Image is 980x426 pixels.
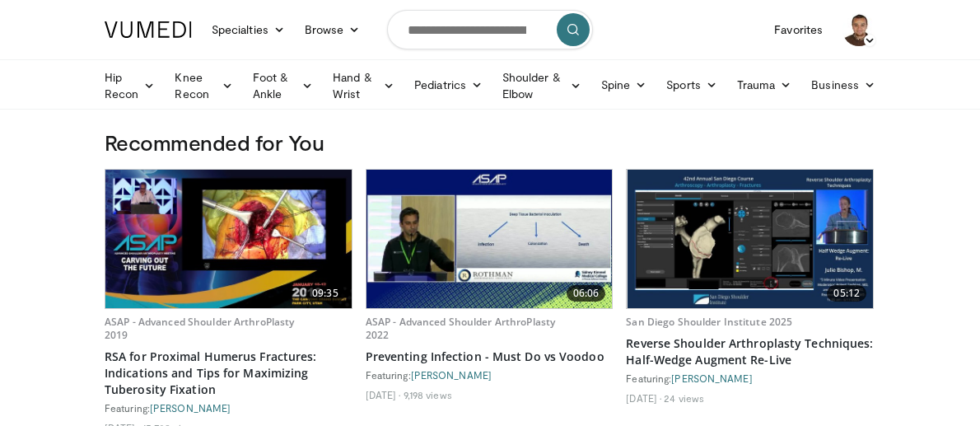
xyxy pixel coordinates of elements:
[827,285,866,302] span: 05:12
[671,372,752,384] a: [PERSON_NAME]
[323,69,404,102] a: Hand & Wrist
[664,391,704,405] li: 24 views
[150,402,231,414] a: [PERSON_NAME]
[105,170,352,308] a: 09:35
[801,68,885,101] a: Business
[202,13,295,46] a: Specialties
[105,401,352,414] div: Featuring:
[105,129,875,156] h3: Recommended for You
[306,285,345,302] span: 09:35
[105,21,192,38] img: VuMedi Logo
[626,372,874,385] div: Featuring:
[764,13,833,46] a: Favorites
[366,170,612,308] img: aae374fe-e30c-4d93-85d1-1c39c8cb175f.620x360_q85_upscale.jpg
[366,349,614,365] a: Preventing Infection - Must Do vs Voodoo
[366,170,613,308] a: 06:06
[105,349,352,398] a: RSA for Proximal Humerus Fractures: Indications and Tips for Maximizing Tuberosity Fixation
[366,315,555,342] a: ASAP - Advanced Shoulder ArthroPlasty 2022
[626,391,661,405] li: [DATE]
[628,170,873,308] img: 04ab4792-be95-4d15-abaa-61dd869f3458.620x360_q85_upscale.jpg
[842,13,875,46] img: Avatar
[105,315,294,342] a: ASAP - Advanced Shoulder ArthroPlasty 2019
[243,69,323,102] a: Foot & Ankle
[165,69,242,102] a: Knee Recon
[387,10,593,49] input: Search topics, interventions
[727,68,802,101] a: Trauma
[95,69,165,102] a: Hip Recon
[411,369,492,381] a: [PERSON_NAME]
[295,13,371,46] a: Browse
[626,335,874,368] a: Reverse Shoulder Arthroplasty Techniques: Half-Wedge Augment Re-Live
[404,388,452,401] li: 9,198 views
[366,388,401,401] li: [DATE]
[627,170,873,308] a: 05:12
[567,285,606,302] span: 06:06
[656,68,727,101] a: Sports
[366,368,614,382] div: Featuring:
[404,68,492,101] a: Pediatrics
[492,69,591,102] a: Shoulder & Elbow
[591,68,656,101] a: Spine
[105,170,351,308] img: 53f6b3b0-db1e-40d0-a70b-6c1023c58e52.620x360_q85_upscale.jpg
[626,315,792,329] a: San Diego Shoulder Institute 2025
